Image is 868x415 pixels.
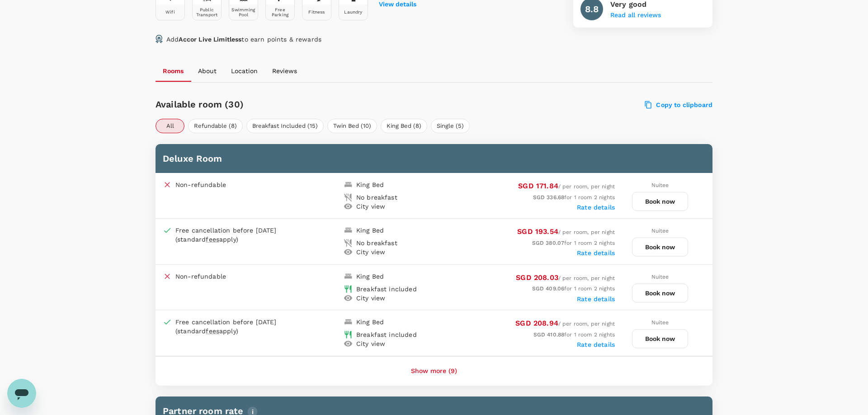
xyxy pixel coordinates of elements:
span: / per room, per night [517,229,615,235]
p: About [198,66,217,75]
span: for 1 room 2 nights [533,194,615,201]
label: Rate details [577,295,615,303]
span: Nuitee [651,182,669,188]
span: Nuitee [651,228,669,234]
span: / per room, per night [518,183,615,190]
div: Free Parking [268,7,292,17]
p: Location [231,66,258,75]
h6: Deluxe Room [163,151,705,166]
iframe: Schaltfläche zum Öffnen des Messaging-Fensters [7,379,36,408]
img: king-bed-icon [344,272,353,281]
label: Rate details [577,204,615,211]
div: City view [356,202,385,211]
button: Book now [632,284,688,303]
span: SGD 336.68 [533,194,565,201]
div: Free cancellation before [DATE] (standard apply) [175,317,297,336]
button: Refundable (8) [188,119,243,133]
div: Breakfast included [356,284,417,294]
div: King Bed [356,317,384,326]
button: King Bed (8) [381,119,427,133]
h6: Available room (30) [156,97,479,112]
span: Nuitee [651,319,669,326]
p: Rooms [163,66,184,75]
span: fees [206,236,219,243]
div: Public Transport [194,7,219,17]
div: City view [356,247,385,256]
span: Nuitee [651,274,669,280]
span: SGD 193.54 [517,227,558,236]
label: Rate details [577,249,615,256]
span: SGD 208.94 [515,319,558,327]
img: king-bed-icon [344,180,353,189]
button: View details [379,1,416,8]
p: Add to earn points & rewards [166,35,321,44]
span: SGD 409.06 [532,285,565,292]
span: SGD 410.88 [533,331,565,338]
img: king-bed-icon [344,317,353,326]
div: King Bed [356,180,384,189]
img: king-bed-icon [344,226,353,235]
button: Read all reviews [610,12,661,19]
span: for 1 room 2 nights [532,285,615,292]
p: Non-refundable [175,272,226,281]
div: City view [356,339,385,348]
div: Swimming Pool [231,7,256,17]
div: Wifi [165,9,175,14]
div: Laundry [344,9,362,14]
div: Fitness [308,9,325,14]
button: Show more (9) [398,360,470,382]
div: Free cancellation before [DATE] (standard apply) [175,226,297,244]
div: No breakfast [356,193,397,202]
button: Book now [632,329,688,348]
div: King Bed [356,272,384,281]
span: Accor Live Limitless [179,36,241,43]
label: Rate details [577,341,615,348]
p: Non-refundable [175,180,226,189]
button: Breakfast Included (15) [246,119,324,133]
button: Book now [632,238,688,256]
button: Single (5) [431,119,470,133]
span: for 1 room 2 nights [533,331,615,338]
label: Copy to clipboard [645,101,712,109]
button: Book now [632,192,688,211]
span: fees [206,327,219,335]
span: for 1 room 2 nights [532,240,615,246]
span: SGD 171.84 [518,182,558,190]
button: Twin Bed (10) [327,119,377,133]
span: / per room, per night [516,275,615,281]
h6: 8.8 [585,2,599,16]
p: Reviews [272,66,297,75]
div: No breakfast [356,238,397,247]
div: King Bed [356,226,384,235]
div: City view [356,294,385,303]
span: SGD 380.07 [532,240,565,246]
div: Breakfast included [356,330,417,339]
button: All [156,119,184,133]
span: SGD 208.03 [516,273,558,282]
span: / per room, per night [515,321,615,327]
